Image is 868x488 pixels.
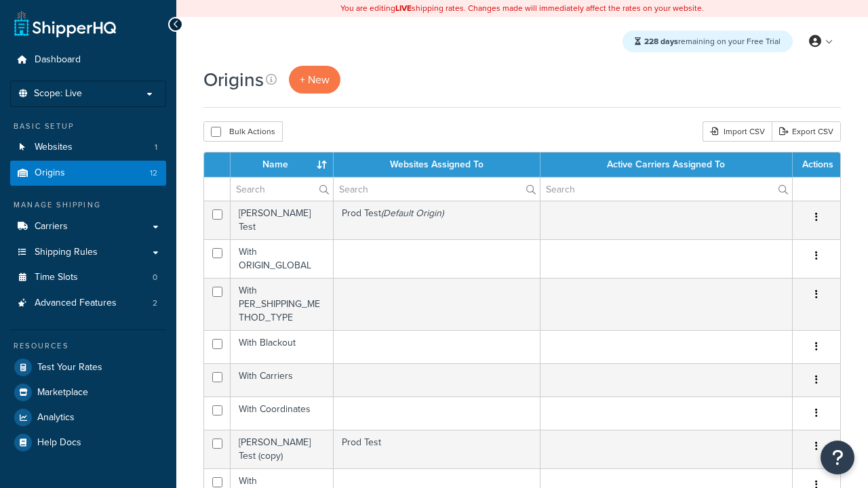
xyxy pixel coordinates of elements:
span: Websites [35,142,73,153]
input: Search [231,178,333,201]
td: With PER_SHIPPING_METHOD_TYPE [231,278,334,330]
a: Advanced Features 2 [10,291,166,316]
span: Time Slots [35,272,78,283]
a: Marketplace [10,380,166,405]
span: Marketplace [37,387,88,399]
input: Search [334,178,540,201]
a: Analytics [10,405,166,430]
button: Open Resource Center [821,441,854,474]
input: Search [540,178,792,201]
span: 2 [153,298,157,309]
a: ShipperHQ Home [14,10,116,37]
span: Help Docs [37,437,81,449]
td: [PERSON_NAME] Test (copy) [231,430,334,468]
span: Advanced Features [35,298,117,309]
a: Websites 1 [10,135,166,160]
div: Manage Shipping [10,199,166,211]
div: Resources [10,340,166,352]
td: With ORIGIN_GLOBAL [231,239,334,278]
td: With Carriers [231,363,334,396]
th: Websites Assigned To [334,152,540,177]
td: With Coordinates [231,396,334,430]
span: 12 [150,167,157,179]
span: Scope: Live [34,88,82,100]
span: Shipping Rules [35,247,98,258]
a: Test Your Rates [10,355,166,380]
span: Test Your Rates [37,362,102,373]
span: 1 [155,142,157,153]
a: Origins 12 [10,161,166,186]
span: Carriers [35,221,68,232]
span: Analytics [37,412,75,424]
div: remaining on your Free Trial [623,30,793,52]
div: Basic Setup [10,121,166,132]
li: Origins [10,161,166,186]
h1: Origins [203,66,264,93]
button: Bulk Actions [203,121,283,142]
i: (Default Origin) [381,206,443,220]
a: + New [289,66,340,94]
span: + New [300,72,330,87]
a: Help Docs [10,430,166,455]
td: Prod Test [334,201,540,239]
a: Dashboard [10,47,166,73]
li: Websites [10,135,166,160]
strong: 228 days [644,35,678,47]
th: Name : activate to sort column ascending [231,152,334,177]
a: Shipping Rules [10,240,166,265]
li: Advanced Features [10,291,166,316]
div: Import CSV [703,121,772,142]
a: Time Slots 0 [10,265,166,290]
th: Active Carriers Assigned To [540,152,793,177]
td: Prod Test [334,430,540,468]
li: Time Slots [10,265,166,290]
td: With Blackout [231,330,334,363]
th: Actions [793,152,840,177]
span: Dashboard [35,54,81,66]
a: Carriers [10,214,166,239]
a: Export CSV [772,121,841,142]
td: [PERSON_NAME] Test [231,201,334,239]
span: Origins [35,167,65,179]
span: 0 [153,272,157,283]
b: LIVE [395,2,412,14]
